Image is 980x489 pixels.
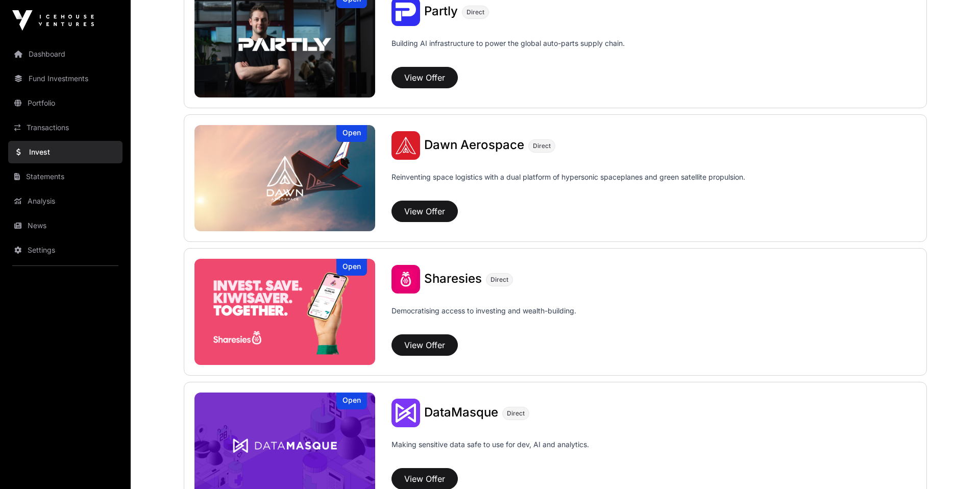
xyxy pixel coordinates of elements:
[424,406,498,420] a: DataMasque
[424,137,524,152] span: Dawn Aerospace
[391,201,458,222] button: View Offer
[8,43,122,65] a: Dashboard
[8,92,122,114] a: Portfolio
[391,131,420,160] img: Dawn Aerospace
[391,67,458,88] button: View Offer
[336,393,367,409] div: Open
[336,125,367,142] div: Open
[391,265,420,294] img: Sharesies
[194,259,375,365] a: SharesiesOpen
[424,5,458,18] a: Partly
[12,10,94,31] img: Icehouse Ventures Logo
[491,276,508,284] span: Direct
[391,38,625,63] p: Building AI infrastructure to power the global auto-parts supply chain.
[8,239,122,261] a: Settings
[8,141,122,163] a: Invest
[8,165,122,188] a: Statements
[391,439,589,464] p: Making sensitive data safe to use for dev, AI and analytics.
[533,142,551,150] span: Direct
[424,139,524,152] a: Dawn Aerospace
[8,67,122,90] a: Fund Investments
[391,399,420,427] img: DataMasque
[194,125,375,231] img: Dawn Aerospace
[194,259,375,365] img: Sharesies
[391,306,576,330] p: Democratising access to investing and wealth-building.
[8,190,122,212] a: Analysis
[507,409,525,418] span: Direct
[8,116,122,139] a: Transactions
[424,271,482,286] span: Sharesies
[467,8,484,16] span: Direct
[8,214,122,237] a: News
[391,172,745,197] p: Reinventing space logistics with a dual platform of hypersonic spaceplanes and green satellite pr...
[194,125,375,231] a: Dawn AerospaceOpen
[424,4,458,18] span: Partly
[391,334,458,356] button: View Offer
[336,259,367,276] div: Open
[424,405,498,420] span: DataMasque
[424,273,482,286] a: Sharesies
[929,440,980,489] iframe: Chat Widget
